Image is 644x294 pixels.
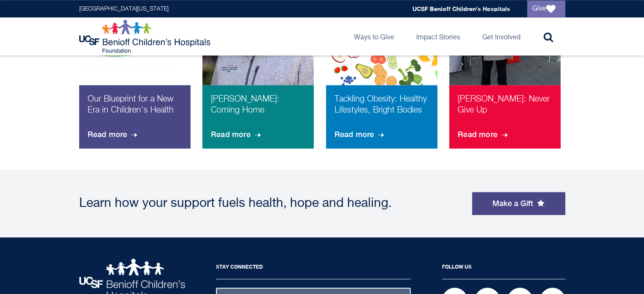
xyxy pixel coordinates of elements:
[79,19,213,53] img: Logo for UCSF Benioff Children's Hospitals Foundation
[409,17,467,55] a: Impact Stories
[88,123,139,146] span: Read more
[216,258,411,279] h2: Stay Connected
[334,123,386,146] span: Read more
[88,93,182,123] p: Our Blueprint for a New Era in Children's Health
[442,258,565,279] h2: Follow Us
[527,0,565,17] a: Give
[211,93,305,123] p: [PERSON_NAME]: Coming Home
[412,5,510,12] a: UCSF Benioff Children's Hospitals
[472,192,565,215] a: Make a Gift
[79,6,169,12] a: [GEOGRAPHIC_DATA][US_STATE]
[458,93,552,123] p: [PERSON_NAME]: Never Give Up
[79,197,464,210] div: Learn how your support fuels health, hope and healing.
[475,17,527,55] a: Get Involved
[347,17,401,55] a: Ways to Give
[334,93,429,123] p: Tackling Obesity: Healthy Lifestyles, Bright Bodies
[211,123,263,146] span: Read more
[458,123,509,146] span: Read more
